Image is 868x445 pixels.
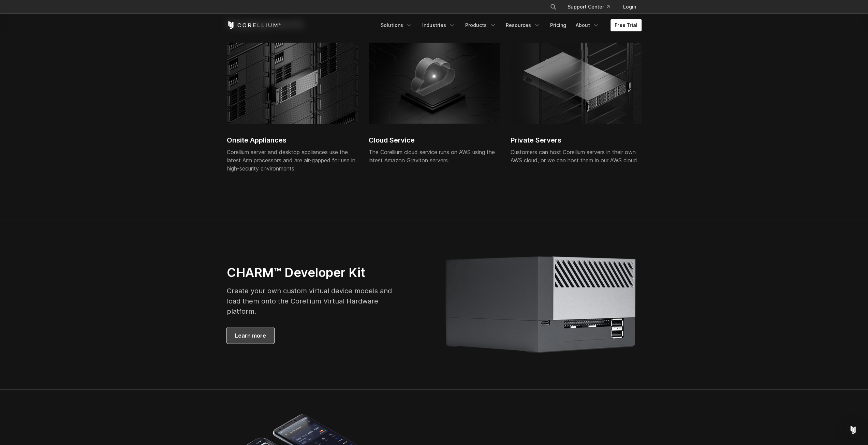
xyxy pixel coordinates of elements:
div: The Corellium cloud service runs on AWS using the latest Amazon Graviton servers. [369,148,500,164]
span: Create your own custom virtual device models and load them onto the Corellium Virtual Hardware pl... [227,287,392,315]
div: Open Intercom Messenger [845,422,861,438]
a: Corellium Home [227,21,281,29]
div: Corellium server and desktop appliances use the latest Arm processors and are air-gapped for use ... [227,148,358,173]
img: Corellium Viper servers [441,252,642,356]
a: Learn more [227,327,274,344]
a: Resources [502,19,545,31]
span: Learn more [235,331,266,340]
h2: Cloud Service [369,135,500,145]
a: Pricing [546,19,570,31]
h2: Onsite Appliances [227,135,358,145]
a: Login [618,1,642,13]
h2: Private Servers [511,135,642,145]
h3: CHARM™ Developer Kit [227,265,394,280]
a: Products [461,19,500,31]
button: Search [547,1,559,13]
img: Corellium platform cloud service [369,43,500,124]
div: Customers can host Corellium servers in their own AWS cloud, or we can host them in our AWS cloud. [511,148,642,164]
div: Navigation Menu [377,19,642,31]
a: Support Center [562,1,615,13]
img: Corellium CHARM Developer Kit [511,43,642,124]
div: Navigation Menu [542,1,642,13]
a: Industries [418,19,460,31]
a: Solutions [377,19,417,31]
a: Free Trial [610,19,642,31]
img: Onsite Appliances for Corellium server and desktop appliances [227,43,358,124]
a: About [572,19,604,31]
